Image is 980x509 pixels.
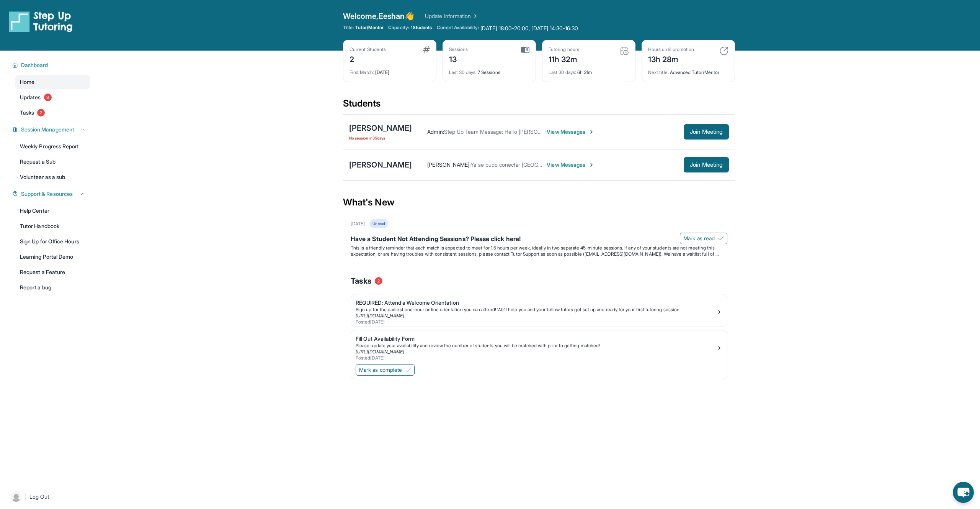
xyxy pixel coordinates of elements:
div: Students [343,97,735,114]
div: [DATE] [351,221,365,227]
div: [PERSON_NAME] [349,159,412,170]
span: Log Out [29,493,49,501]
span: Last 30 days : [549,69,576,75]
div: 13h 28m [648,53,694,65]
div: What's New [343,186,735,219]
div: 11h 32m [549,53,579,65]
div: Sign up for the earliest one-hour online orientation you can attend! We’ll help you and your fell... [356,307,716,313]
div: [PERSON_NAME] [349,123,412,133]
span: View Messages [547,161,595,169]
button: chat-button [953,482,974,503]
span: | [24,492,26,501]
img: Chevron-Right [588,162,595,168]
span: 1 Students [411,25,432,31]
span: Admin : [427,128,444,135]
span: Session Management [21,126,74,133]
a: Request a Feature [15,265,90,279]
span: Updates [20,94,41,101]
button: Join Meeting [684,157,729,172]
img: Mark as complete [405,367,411,373]
a: REQUIRED: Attend a Welcome OrientationSign up for the earliest one-hour online orientation you ca... [351,294,727,327]
span: Tasks [20,109,34,117]
span: Mark as complete [359,366,402,374]
div: REQUIRED: Attend a Welcome Orientation [356,299,716,307]
a: Report a bug [15,281,90,294]
a: Updates3 [15,90,90,104]
p: This is a friendly reminder that each match is expected to meet for 1.5 hours per week, ideally i... [351,245,727,257]
a: Tasks2 [15,106,90,120]
span: 2 [375,277,382,285]
a: Help Center [15,204,90,218]
img: Chevron-Right [588,129,595,135]
span: Mark as read [683,235,715,242]
a: |Log Out [8,488,90,505]
div: Posted [DATE] [356,355,716,361]
span: Title: [343,25,354,31]
a: Update Information [425,12,479,20]
span: Capacity: [388,25,409,31]
a: Request a Sub [15,155,90,169]
div: Please update your availability and review the number of students you will be matched with prior ... [356,343,716,349]
button: Dashboard [18,61,86,69]
img: Mark as read [718,235,724,241]
span: Tasks [351,276,372,286]
span: First Match : [350,69,374,75]
span: Join Meeting [690,130,723,134]
span: 3 [44,94,52,101]
span: View Messages [547,128,595,136]
div: [DATE] [350,65,430,76]
div: 2 [350,53,386,65]
div: Unread [369,219,388,228]
div: 7 Sessions [449,65,529,76]
a: Learning Portal Demo [15,250,90,264]
button: Join Meeting [684,124,729,140]
a: Volunteer as a sub [15,170,90,184]
span: Home [20,78,34,86]
span: Support & Resources [21,190,73,198]
img: card [521,46,529,53]
a: [URL][DOMAIN_NAME].. [356,313,407,319]
img: logo [9,11,73,32]
span: Join Meeting [690,163,723,167]
img: user-img [11,491,21,502]
span: Tutor/Mentor [355,25,384,31]
button: Mark as complete [356,364,415,376]
span: Welcome, Eeshan 👋 [343,11,414,21]
div: Have a Student Not Attending Sessions? Please click here! [351,234,727,245]
a: [URL][DOMAIN_NAME] [356,349,404,355]
a: Weekly Progress Report [15,140,90,153]
span: Last 30 days : [449,69,477,75]
div: Current Students [350,46,386,53]
div: Advanced Tutor/Mentor [648,65,728,76]
span: 2 [37,109,45,117]
div: Tutoring hours [549,46,579,53]
img: Chevron Right [471,12,479,20]
a: Sign Up for Office Hours [15,235,90,248]
button: Support & Resources [18,190,86,198]
a: Home [15,75,90,89]
div: Fill Out Availability Form [356,335,716,343]
div: 13 [449,53,468,65]
span: Dashboard [21,61,48,69]
img: card [620,46,629,56]
div: 6h 31m [549,65,629,76]
a: Tutor Handbook [15,219,90,233]
button: Mark as read [680,233,727,244]
span: Next title : [648,69,669,75]
span: [DATE] 18:00-20:00, [DATE] 14:30-16:30 [480,25,578,32]
div: Posted [DATE] [356,319,716,325]
img: card [423,46,430,53]
a: Fill Out Availability FormPlease update your availability and review the number of students you w... [351,330,727,363]
span: [PERSON_NAME] : [427,161,470,168]
div: Hours until promotion [648,46,694,53]
span: No session in 35 days [349,135,412,141]
button: Session Management [18,126,86,133]
img: card [719,46,728,56]
div: Sessions [449,46,468,53]
span: Ya se pudo conectar [GEOGRAPHIC_DATA] [470,161,575,168]
span: Current Availability: [437,25,479,32]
